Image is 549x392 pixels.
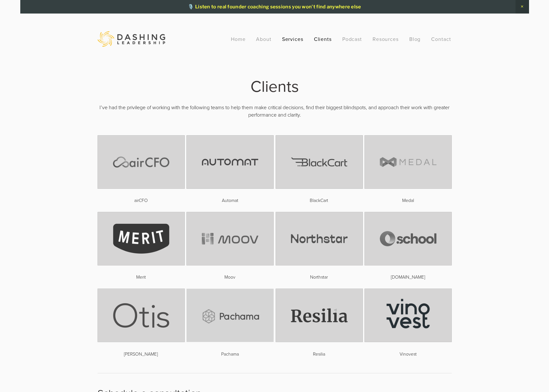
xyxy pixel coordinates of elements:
[276,273,363,281] div: Northstar
[98,31,165,47] img: Dashing Leadership
[276,135,363,189] img: BlackCart
[364,289,452,342] img: Vinovest
[186,273,274,281] div: Moov
[98,350,185,358] div: [PERSON_NAME]
[186,197,274,204] div: Automat
[186,135,274,189] img: Automat
[314,33,332,45] a: Clients
[98,79,452,93] h1: Clients
[431,33,451,45] a: Contact
[186,289,274,342] img: Pachama
[276,212,363,265] img: Northstar
[364,212,452,265] img: O.school
[342,33,362,45] a: Podcast
[409,33,421,45] a: Blog
[186,350,274,358] div: Pachama
[364,350,452,358] div: Vinovest
[231,33,246,45] a: Home
[276,350,363,358] div: Resilia
[186,212,274,265] img: Moov
[364,197,452,204] div: Medal
[282,33,304,45] a: Services
[98,197,185,204] div: airCFO
[256,33,271,45] a: About
[98,273,185,281] div: Merit
[364,135,452,189] img: Medal
[276,197,363,204] div: BlackCart
[276,289,363,342] img: Resilia
[364,273,452,281] div: [DOMAIN_NAME]
[98,104,452,118] p: I’ve had the privilege of working with the following teams to help them make critical decisions, ...
[98,135,185,189] img: airCFO
[98,212,185,265] img: Merit
[98,289,185,342] img: Otis
[373,35,399,43] a: Resources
